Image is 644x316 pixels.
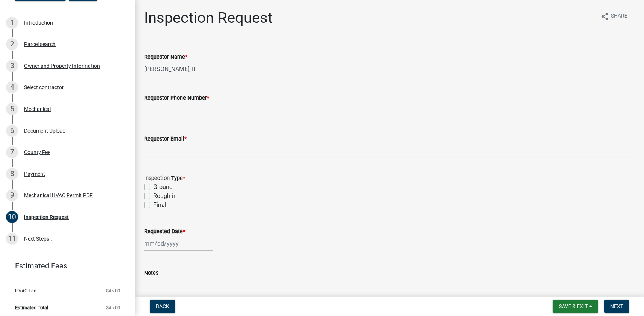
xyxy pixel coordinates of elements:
div: Owner and Property Information [24,63,100,69]
i: share [600,12,609,21]
label: Requested Date [144,229,185,234]
div: Mechanical [24,106,51,112]
div: 7 [6,146,18,158]
span: Share [611,12,627,21]
label: Notes [144,271,158,276]
div: 6 [6,125,18,137]
span: $45.00 [106,305,120,310]
div: 8 [6,168,18,180]
button: Save & Exit [553,300,598,313]
div: 2 [6,38,18,50]
span: Next [610,303,623,309]
span: $45.00 [106,288,120,293]
div: County Fee [24,150,50,155]
div: 11 [6,233,18,245]
div: 3 [6,60,18,72]
span: Back [156,303,169,309]
div: Introduction [24,20,53,25]
div: 5 [6,103,18,115]
div: Payment [24,171,45,177]
div: 4 [6,81,18,93]
div: Select contractor [24,85,64,90]
label: Requestor Email [144,136,187,142]
label: Ground [153,183,173,192]
div: Inspection Request [24,214,69,220]
div: Mechanical HVAC Permit PDF [24,193,93,198]
span: HVAC Fee [15,288,36,293]
span: Save & Exit [559,303,588,309]
button: Back [150,300,175,313]
div: 1 [6,17,18,29]
label: Rough-in [153,192,177,201]
h1: Inspection Request [144,9,273,27]
input: mm/dd/yyyy [144,236,213,251]
button: Next [604,300,629,313]
label: Requestor Phone Number [144,96,209,101]
a: Estimated Fees [6,258,123,273]
div: Parcel search [24,42,56,47]
div: 9 [6,189,18,201]
label: Final [153,201,166,210]
label: Inspection Type [144,176,185,181]
label: Requestor Name [144,55,187,60]
span: Estimated Total [15,305,48,310]
button: shareShare [594,9,633,24]
div: Document Upload [24,128,66,133]
div: 10 [6,211,18,223]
